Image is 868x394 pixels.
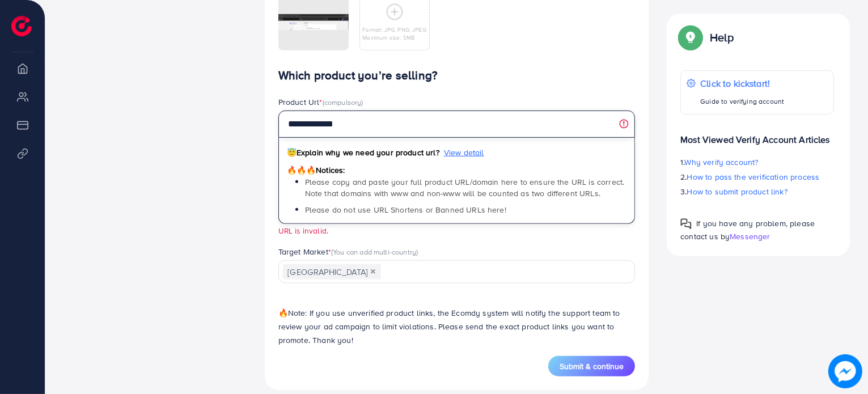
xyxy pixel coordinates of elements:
[278,225,328,236] small: URL is invalid.
[680,27,701,48] img: Popup guide
[382,264,621,281] input: Search for option
[700,77,784,90] p: Click to kickstart!
[680,218,815,242] span: If you have any problem, please contact us by
[710,31,734,44] p: Help
[680,124,834,146] p: Most Viewed Verify Account Articles
[323,97,363,107] span: (compulsory)
[560,361,624,372] span: Submit & continue
[305,204,506,215] span: Please do not use URL Shortens or Banned URLs here!
[278,14,349,29] img: img uploaded
[278,306,636,347] p: Note: If you use unverified product links, the Ecomdy system will notify the support team to revi...
[278,246,418,257] label: Target Market
[680,155,834,169] p: 1.
[680,218,692,230] img: Popup guide
[287,147,297,158] span: 😇
[828,354,862,388] img: image
[305,176,625,199] span: Please copy and paste your full product URL/domain here to ensure the URL is correct. Note that d...
[283,264,381,280] span: [GEOGRAPHIC_DATA]
[685,156,759,168] span: Why verify account?
[680,170,834,184] p: 2.
[362,26,426,33] p: Format: JPG, PNG, JPEG
[11,16,32,36] img: logo
[444,147,484,158] span: View detail
[548,356,635,376] button: Submit & continue
[287,164,316,176] span: 🔥🔥🔥
[278,260,636,283] div: Search for option
[700,95,784,108] p: Guide to verifying account
[278,96,363,108] label: Product Url
[278,69,636,83] h4: Which product you’re selling?
[687,186,787,197] span: How to submit product link?
[680,185,834,198] p: 3.
[370,269,376,274] button: Deselect Pakistan
[287,164,345,176] span: Notices:
[362,33,426,41] p: Maximum size: 5MB
[331,247,418,257] span: (You can add multi-country)
[287,147,439,158] span: Explain why we need your product url?
[730,231,770,242] span: Messenger
[687,171,820,183] span: How to pass the verification process
[278,307,288,319] span: 🔥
